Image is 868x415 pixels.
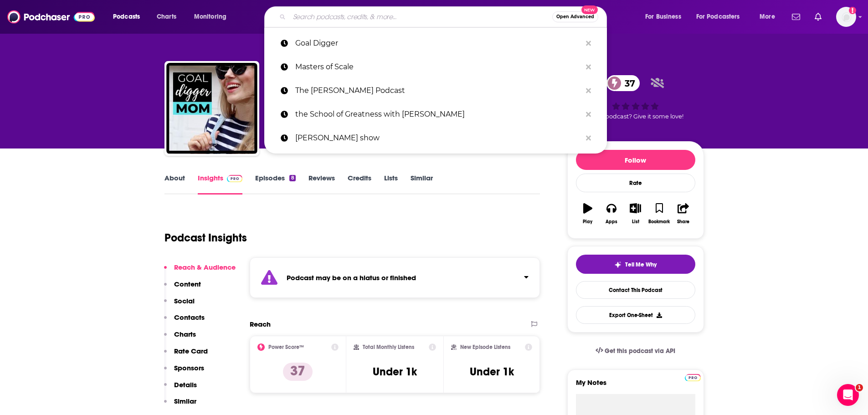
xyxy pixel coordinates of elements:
[348,174,371,195] a: Credits
[576,306,695,324] button: Export One-Sheet
[606,219,617,225] div: Apps
[157,10,176,23] span: Charts
[849,7,856,14] svg: Add a profile image
[174,330,196,338] p: Charts
[174,364,204,372] p: Sponsors
[470,365,514,379] h3: Under 1k
[614,261,621,268] img: tell me why sparkle
[264,79,607,102] a: The [PERSON_NAME] Podcast
[760,10,775,23] span: More
[164,330,196,347] button: Charts
[227,175,243,182] img: Podchaser Pro
[373,365,417,379] h3: Under 1k
[811,9,825,25] a: Show notifications dropdown
[685,373,701,381] a: Pro website
[283,363,313,381] p: 37
[188,10,238,24] button: open menu
[616,75,640,91] span: 37
[671,197,695,230] button: Share
[639,10,693,24] button: open menu
[164,231,247,245] h1: Podcast Insights
[164,263,236,280] button: Reach & Audience
[690,10,753,24] button: open menu
[287,273,416,282] strong: Podcast may be on a hiatus or finished
[856,384,863,391] span: 1
[250,320,271,328] h2: Reach
[576,174,695,192] div: Rate
[164,174,185,195] a: About
[194,10,226,23] span: Monitoring
[174,297,195,305] p: Social
[605,347,675,355] span: Get this podcast via API
[632,219,639,225] div: List
[166,63,257,154] img: Goal Digger Mom
[576,281,695,299] a: Contact This Podcast
[648,219,670,225] div: Bookmark
[289,175,295,181] div: 8
[174,280,201,288] p: Content
[295,102,581,126] p: the School of Greatness with Lewis Howes
[164,347,208,364] button: Rate Card
[384,174,398,195] a: Lists
[363,344,414,350] h2: Total Monthly Listens
[250,257,540,298] section: Click to expand status details
[623,197,647,230] button: List
[164,297,195,313] button: Social
[198,174,243,195] a: InsightsPodchaser Pro
[685,374,701,381] img: Podchaser Pro
[576,378,695,394] label: My Notes
[164,280,201,297] button: Content
[264,55,607,79] a: Masters of Scale
[7,8,95,26] img: Podchaser - Follow, Share and Rate Podcasts
[625,261,657,268] span: Tell Me Why
[836,7,856,27] span: Logged in as gabrielle.gantz
[164,380,197,397] button: Details
[289,10,552,24] input: Search podcasts, credits, & more...
[164,364,204,380] button: Sponsors
[647,197,671,230] button: Bookmark
[308,174,335,195] a: Reviews
[264,126,607,150] a: [PERSON_NAME] show
[264,102,607,126] a: the School of Greatness with [PERSON_NAME]
[696,10,740,23] span: For Podcasters
[164,313,205,330] button: Contacts
[583,219,592,225] div: Play
[600,197,623,230] button: Apps
[460,344,510,350] h2: New Episode Listens
[753,10,786,24] button: open menu
[677,219,689,225] div: Share
[295,79,581,102] p: The Tony Robbins Podcast
[174,347,208,355] p: Rate Card
[576,150,695,170] button: Follow
[836,7,856,27] img: User Profile
[606,75,640,91] a: 37
[837,384,859,406] iframe: Intercom live chat
[552,11,598,22] button: Open AdvancedNew
[264,31,607,55] a: Goal Digger
[411,174,433,195] a: Similar
[295,31,581,55] p: Goal Digger
[836,7,856,27] button: Show profile menu
[588,340,683,362] a: Get this podcast via API
[255,174,295,195] a: Episodes8
[174,397,196,405] p: Similar
[174,380,197,389] p: Details
[581,5,598,14] span: New
[588,113,683,120] span: Good podcast? Give it some love!
[107,10,152,24] button: open menu
[113,10,140,23] span: Podcasts
[174,313,205,322] p: Contacts
[151,10,182,24] a: Charts
[164,397,196,414] button: Similar
[556,15,594,19] span: Open Advanced
[645,10,681,23] span: For Business
[273,6,616,27] div: Search podcasts, credits, & more...
[268,344,304,350] h2: Power Score™
[567,69,704,126] div: 37Good podcast? Give it some love!
[788,9,804,25] a: Show notifications dropdown
[576,197,600,230] button: Play
[174,263,236,272] p: Reach & Audience
[295,126,581,150] p: ed mylett show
